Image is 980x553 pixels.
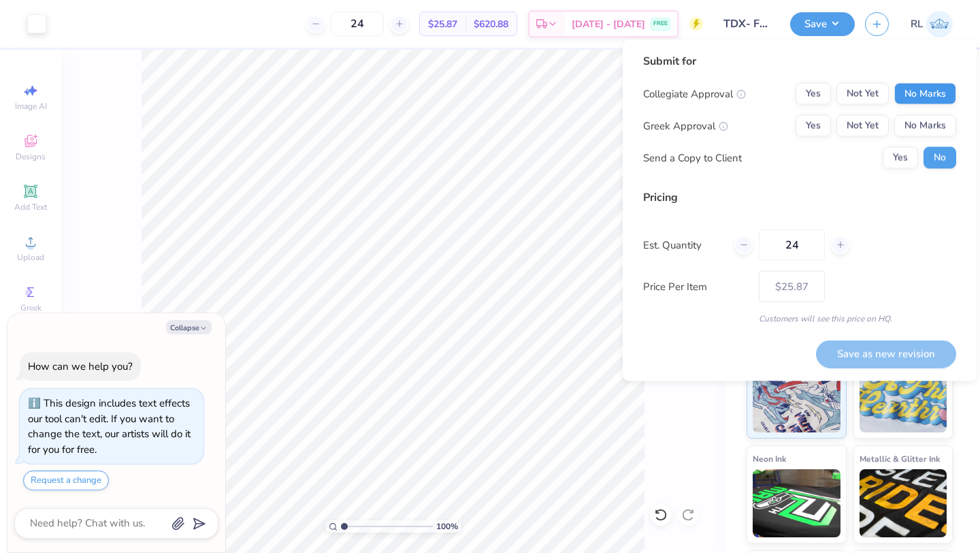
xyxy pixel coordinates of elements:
span: $25.87 [428,17,457,31]
input: – – [331,12,384,36]
button: No Marks [894,83,956,105]
span: Image AI [15,101,47,112]
div: How can we help you? [28,360,133,373]
span: Add Text [14,202,47,212]
img: Metallic & Glitter Ink [860,469,947,537]
span: FREE [653,19,668,29]
button: Collapse [166,320,212,334]
img: Ryan Leale [926,11,953,37]
div: Pricing [643,189,956,206]
div: Collegiate Approval [643,86,746,101]
div: Customers will see this price on HQ. [643,313,956,325]
img: Neon Ink [753,469,840,537]
button: Not Yet [836,83,889,105]
img: Standard [753,364,840,432]
span: Upload [17,252,44,263]
img: Puff Ink [860,364,947,432]
label: Est. Quantity [643,237,724,253]
input: Untitled Design [713,10,780,37]
button: Request a change [23,471,109,490]
button: Yes [796,115,831,137]
span: 100 % [436,520,458,533]
button: No [924,147,956,169]
label: Price Per Item [643,279,749,294]
button: Yes [883,147,918,169]
div: Send a Copy to Client [643,150,742,165]
span: Designs [16,151,46,162]
button: Save [790,12,855,36]
a: RL [911,11,953,37]
span: Metallic & Glitter Ink [860,452,940,466]
button: Not Yet [836,115,889,137]
button: Yes [796,83,831,105]
span: [DATE] - [DATE] [572,17,645,31]
div: Greek Approval [643,118,728,133]
div: Submit for [643,53,956,69]
span: Neon Ink [753,452,786,466]
span: $620.88 [474,17,508,31]
div: This design includes text effects our tool can't edit. If you want to change the text, our artist... [28,396,191,456]
button: No Marks [894,115,956,137]
span: Greek [20,302,42,313]
input: – – [759,230,825,261]
span: RL [911,16,923,32]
